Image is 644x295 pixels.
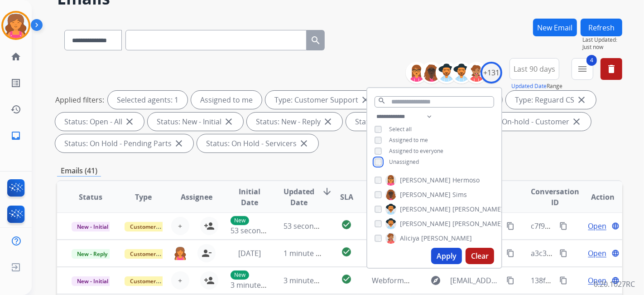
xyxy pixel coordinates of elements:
[197,134,318,152] div: Status: On Hold - Servicers
[572,58,593,80] button: 4
[389,125,412,133] span: Select all
[430,275,441,286] mat-icon: explore
[191,91,262,109] div: Assigned to me
[178,221,183,231] span: +
[124,116,135,127] mat-icon: close
[341,246,352,257] mat-icon: check_circle
[231,186,269,208] span: Initial Date
[481,62,502,84] div: +131
[79,192,102,202] span: Status
[582,44,622,51] span: Just now
[576,94,587,105] mat-icon: close
[467,113,591,131] div: Status: On-hold - Customer
[588,275,606,286] span: Open
[559,249,567,257] mat-icon: content_copy
[611,249,620,257] mat-icon: language
[450,275,501,286] span: [EMAIL_ADDRESS][DOMAIN_NAME]
[223,116,234,127] mat-icon: close
[389,158,419,166] span: Unassigned
[372,275,577,285] span: Webform from [EMAIL_ADDRESS][DOMAIN_NAME] on [DATE]
[531,186,579,208] span: Conversation ID
[400,219,451,228] span: [PERSON_NAME]
[400,234,419,243] span: Aliciya
[125,249,183,259] span: Customer Support
[389,147,443,155] span: Assigned to everyone
[125,222,183,231] span: Customer Support
[3,13,29,38] img: avatar
[284,221,336,231] span: 53 seconds ago
[452,205,503,214] span: [PERSON_NAME]
[201,248,212,259] mat-icon: person_remove
[421,234,472,243] span: [PERSON_NAME]
[506,276,514,285] mat-icon: content_copy
[231,216,249,225] p: New
[511,83,547,90] button: Updated Date
[72,249,113,259] span: New - Reply
[586,55,597,66] span: 4
[582,36,622,44] span: Last Updated:
[148,113,243,131] div: Status: New - Initial
[341,219,352,230] mat-icon: check_circle
[452,176,480,185] span: Hermoso
[594,279,635,290] p: 0.20.1027RC
[606,64,617,74] mat-icon: delete
[322,116,333,127] mat-icon: close
[55,94,104,105] p: Applied filters:
[452,219,503,228] span: [PERSON_NAME]
[55,113,144,131] div: Status: Open - All
[174,246,187,260] img: agent-avatar
[204,221,215,231] mat-icon: person_add
[238,248,261,258] span: [DATE]
[569,181,622,213] th: Action
[588,248,606,259] span: Open
[173,138,184,149] mat-icon: close
[431,248,462,264] button: Apply
[389,136,428,144] span: Assigned to me
[611,222,620,230] mat-icon: language
[511,82,562,90] span: Range
[506,222,514,230] mat-icon: content_copy
[247,113,342,131] div: Status: New - Reply
[581,19,622,36] button: Refresh
[322,186,332,197] mat-icon: arrow_downward
[265,91,380,109] div: Type: Customer Support
[378,97,386,105] mat-icon: search
[400,205,451,214] span: [PERSON_NAME]
[284,248,328,258] span: 1 minute ago
[400,190,451,199] span: [PERSON_NAME]
[231,280,279,290] span: 3 minutes ago
[10,104,21,115] mat-icon: history
[341,274,352,285] mat-icon: check_circle
[171,271,189,290] button: +
[10,51,21,62] mat-icon: home
[509,58,559,80] button: Last 90 days
[533,19,577,36] button: New Email
[452,190,467,199] span: Sims
[231,226,284,236] span: 53 seconds ago
[204,275,215,286] mat-icon: person_add
[577,64,588,74] mat-icon: menu
[10,130,21,141] mat-icon: inbox
[10,78,21,88] mat-icon: list_alt
[611,276,620,285] mat-icon: language
[72,276,114,286] span: New - Initial
[346,113,464,131] div: Status: On-hold – Internal
[298,138,309,149] mat-icon: close
[559,222,567,230] mat-icon: content_copy
[108,91,187,109] div: Selected agents: 1
[360,94,371,105] mat-icon: close
[340,192,353,202] span: SLA
[506,91,596,109] div: Type: Reguard CS
[284,186,314,208] span: Updated Date
[514,67,555,71] span: Last 90 days
[559,276,567,285] mat-icon: content_copy
[588,221,606,231] span: Open
[125,276,183,286] span: Customer Support
[57,165,101,177] p: Emails (41)
[284,275,332,285] span: 3 minutes ago
[178,275,183,286] span: +
[231,270,249,280] p: New
[181,192,212,202] span: Assignee
[571,116,582,127] mat-icon: close
[400,176,451,185] span: [PERSON_NAME]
